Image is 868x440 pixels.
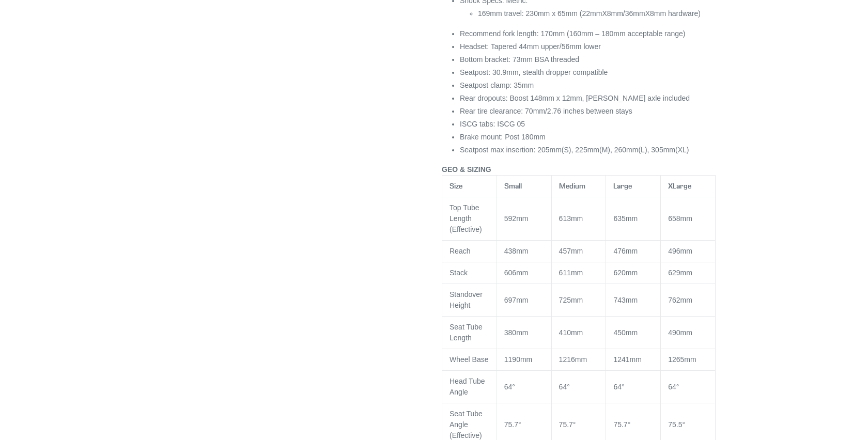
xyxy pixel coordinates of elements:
[613,355,641,364] span: 1241mm
[460,133,546,141] span: Brake mount: Post 180mm
[442,176,497,197] th: Size
[559,214,583,223] span: 613mm
[559,269,583,277] span: 611mm
[668,269,692,277] span: 629mm
[450,410,483,439] span: Seat Tube Angle (Effective)
[450,323,483,342] span: Seat Tube Length
[442,165,491,174] span: GEO & SIZING
[668,383,679,391] span: 64°
[504,181,522,191] span: Small
[504,383,515,391] span: 64°
[450,290,483,309] span: Standover Height
[668,214,692,223] span: 658mm
[504,420,521,429] span: 75.7°
[504,247,529,255] span: 438mm
[559,181,585,191] span: Medium
[460,120,525,128] span: ISCG tabs: ISCG 05
[613,247,638,255] span: 476mm
[504,214,529,223] span: 592mm
[613,383,624,391] span: 64°
[668,296,692,304] span: 762mm
[450,269,468,277] span: Stack
[668,355,696,364] span: 1265mm
[613,181,632,191] span: Large
[478,9,701,18] span: 169mm travel: 230mm x 65mm (22mmX8mm/36mmX8mm hardware)
[559,328,583,337] span: 410mm
[460,55,579,64] span: Bottom bracket: 73mm BSA threaded
[450,247,470,255] span: Reach
[504,269,529,277] span: 606mm
[460,29,686,38] span: Recommend fork length: 170mm (160mm – 180mm acceptable range)
[460,42,601,51] span: Headset: Tapered 44mm upper/56mm lower
[613,328,638,337] span: 450mm
[613,214,638,223] span: 635mm
[668,181,691,191] span: XLarge
[613,269,638,277] span: 620mm
[559,420,576,429] span: 75.7°
[668,328,692,337] span: 490mm
[460,94,690,102] span: Rear dropouts: Boost 148mm x 12mm, [PERSON_NAME] axle included
[613,296,638,304] span: 743mm
[450,377,485,396] span: Head Tube Angle
[460,68,608,76] span: Seatpost: 30.9mm, stealth dropper compatible
[559,247,583,255] span: 457mm
[460,81,534,89] span: Seatpost clamp: 35mm
[504,355,532,364] span: 1190mm
[559,296,583,304] span: 725mm
[613,420,630,429] span: 75.7°
[460,107,632,115] span: Rear tire clearance: 70mm/2.76 inches between stays
[450,203,482,233] span: Top Tube Length (Effective)
[668,420,685,429] span: 75.5°
[559,355,587,364] span: 1216mm
[504,328,529,337] span: 380mm
[559,383,570,391] span: 64°
[668,247,692,255] span: 496mm
[460,145,716,155] li: Seatpost max insertion: 205mm(S), 225mm(M), 260mm(L), 305mm(XL)
[450,355,488,364] span: Wheel Base
[504,296,529,304] span: 697mm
